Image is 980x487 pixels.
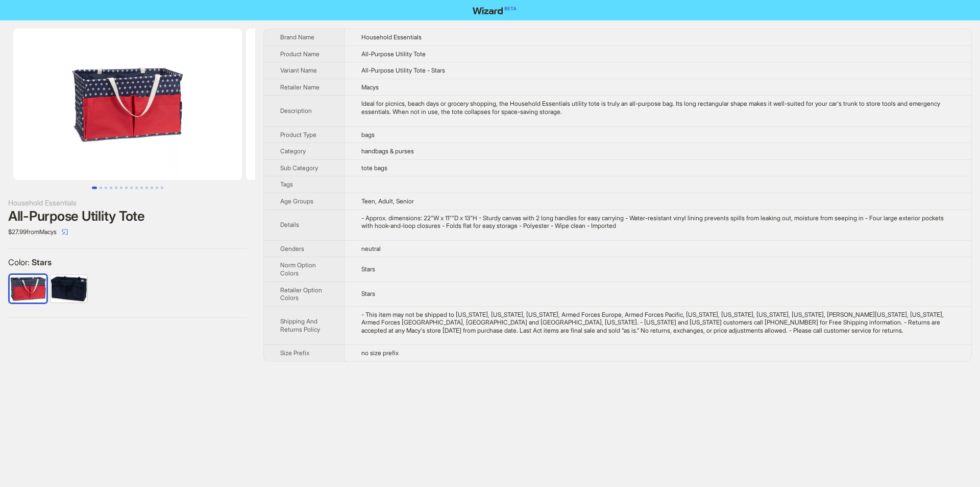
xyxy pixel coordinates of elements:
button: Go to slide 1 [92,187,97,189]
div: - This item may not be shipped to Guam, Hawaii, Federated States of Micronesia, Armed Forces Euro... [361,311,955,335]
div: All-Purpose Utility Tote [8,208,247,224]
button: Go to slide 6 [120,187,122,189]
span: All-Purpose Utility Tote - Stars [361,66,445,74]
span: Description [280,107,312,114]
span: Macys [361,83,379,91]
button: Go to slide 13 [156,187,158,189]
span: Retailer Option Colors [280,286,322,302]
button: Go to slide 5 [115,187,117,189]
span: Tags [280,180,293,188]
label: available [51,274,87,302]
span: Stars [32,257,52,267]
span: handbags & purses [361,147,414,155]
button: Go to slide 2 [100,187,102,189]
span: Details [280,221,299,228]
button: Go to slide 4 [110,187,112,189]
span: Variant Name [280,66,317,74]
button: Go to slide 9 [135,187,138,189]
span: Sub Category [280,164,318,172]
div: Household Essentials [8,197,247,208]
span: Brand Name [280,33,314,41]
img: All-Purpose Utility Tote All-Purpose Utility Tote - Stars image 2 [246,29,475,180]
span: Household Essentials [361,33,422,41]
span: Norm Option Colors [280,261,316,277]
span: Product Name [280,50,320,58]
span: Retailer Name [280,83,320,91]
div: $27.99 from Macys [8,224,247,240]
button: Go to slide 12 [151,187,153,189]
span: bags [361,131,375,138]
span: Size Prefix [280,349,309,357]
button: Go to slide 11 [145,187,148,189]
span: Genders [280,245,304,252]
span: All-Purpose Utility Tote [361,50,426,58]
span: no size prefix [361,349,399,357]
button: Go to slide 8 [130,187,133,189]
img: All-Purpose Utility Tote All-Purpose Utility Tote - Stars image 1 [13,29,242,180]
span: Color : [8,257,32,267]
button: Go to slide 7 [125,187,128,189]
span: Product Type [280,131,316,138]
span: Stars [361,265,375,273]
img: Stars [10,275,46,303]
span: Category [280,147,306,155]
button: Go to slide 10 [140,187,143,189]
label: available [10,274,46,302]
span: tote bags [361,164,387,172]
button: Go to slide 3 [105,187,107,189]
span: neutral [361,245,381,252]
img: Blue [51,275,87,303]
div: - Approx. dimensions: 22"W x 11""D x 13"H - Sturdy canvas with 2 long handles for easy carrying -... [361,214,955,230]
button: Go to slide 14 [161,187,163,189]
div: Ideal for picnics, beach days or grocery shopping, the Household Essentials utility tote is truly... [361,100,955,115]
span: select [62,229,68,235]
span: Age Groups [280,197,313,205]
span: Stars [361,290,375,297]
span: Teen, Adult, Senior [361,197,414,205]
span: Shipping And Returns Policy [280,317,320,333]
